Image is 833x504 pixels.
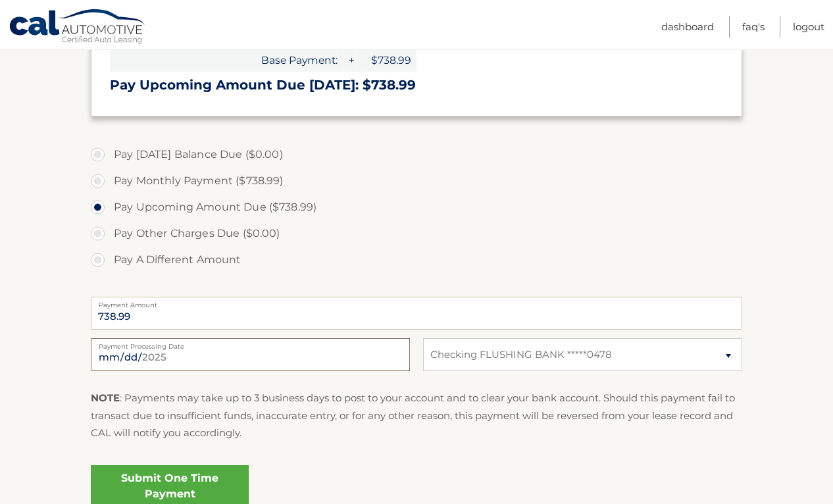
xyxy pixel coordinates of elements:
[742,16,765,38] a: FAQ's
[793,16,824,38] a: Logout
[91,220,742,247] label: Pay Other Charges Due ($0.00)
[357,49,416,72] span: $738.99
[91,297,742,330] input: Payment Amount
[91,338,410,371] input: Payment Date
[91,168,742,194] label: Pay Monthly Payment ($738.99)
[661,16,714,38] a: Dashboard
[91,338,410,349] label: Payment Processing Date
[91,247,742,273] label: Pay A Different Amount
[110,77,723,93] h3: Pay Upcoming Amount Due [DATE]: $738.99
[110,49,343,72] span: Base Payment:
[9,9,147,47] a: Cal Automotive
[91,141,742,168] label: Pay [DATE] Balance Due ($0.00)
[91,391,120,404] strong: NOTE
[91,390,742,441] p: : Payments may take up to 3 business days to post to your account and to clear your bank account....
[91,297,742,307] label: Payment Amount
[343,49,357,72] span: +
[91,194,742,220] label: Pay Upcoming Amount Due ($738.99)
